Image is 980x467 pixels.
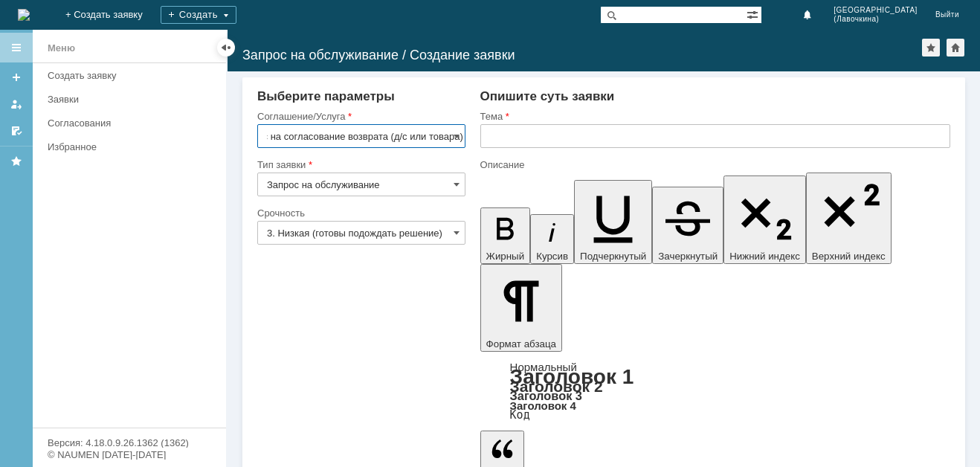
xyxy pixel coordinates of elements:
span: Формат абзаца [486,338,556,350]
span: (Лавочкина) [834,15,918,24]
div: Согласования [48,117,217,129]
div: Создать [161,6,236,24]
div: Заявки [48,94,217,105]
div: Формат абзаца [480,362,950,420]
span: Опишите суть заявки [480,89,615,103]
span: [GEOGRAPHIC_DATA] [834,6,918,15]
a: Заголовок 1 [510,365,634,388]
div: Тип заявки [257,160,462,170]
div: Срочность [257,208,462,218]
a: Мои заявки [4,92,28,116]
span: Расширенный поиск [747,7,761,21]
div: Сделать домашней страницей [947,39,964,57]
a: Заголовок 3 [510,389,582,402]
div: Избранное [48,141,201,152]
button: Нижний индекс [723,175,806,264]
span: Жирный [486,251,525,262]
a: Код [510,408,530,422]
span: Верхний индекс [812,251,886,262]
a: Создать заявку [4,65,28,89]
a: Заголовок 4 [510,399,576,412]
a: Согласования [42,112,223,135]
div: Соглашение/Услуга [257,112,462,121]
div: Скрыть меню [217,39,235,57]
div: Описание [480,160,947,170]
div: Добавить в избранное [922,39,940,57]
div: Запрос на обслуживание / Создание заявки [242,48,922,62]
span: Выберите параметры [257,89,395,103]
div: © NAUMEN [DATE]-[DATE] [48,450,211,460]
button: Верхний индекс [806,173,892,264]
button: Зачеркнутый [652,187,723,264]
button: Курсив [530,214,574,264]
span: Зачеркнутый [658,251,718,262]
button: Подчеркнутый [574,180,652,264]
div: Меню [48,39,75,57]
button: Формат абзаца [480,264,562,352]
div: Создать заявку [48,70,217,81]
a: Мои согласования [4,119,28,143]
img: logo [18,9,30,21]
a: Заголовок 2 [510,378,603,395]
button: Жирный [480,207,531,264]
span: Курсив [536,251,568,262]
div: Тема [480,112,947,121]
span: Нижний индекс [729,251,800,262]
div: Версия: 4.18.0.9.26.1362 (1362) [48,438,211,448]
a: Перейти на домашнюю страницу [18,9,30,21]
span: Подчеркнутый [580,251,646,262]
a: Заявки [42,88,223,111]
a: Нормальный [510,361,577,373]
a: Создать заявку [42,64,223,87]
